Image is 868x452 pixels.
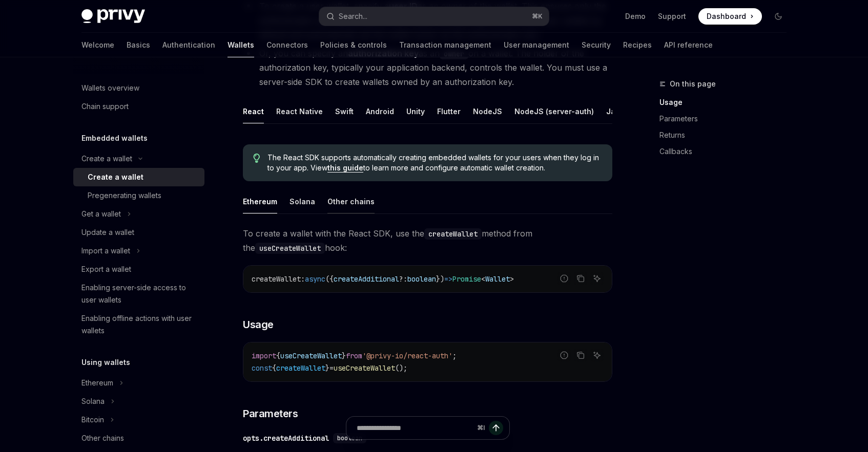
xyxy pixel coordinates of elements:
div: Enabling offline actions with user wallets [81,312,198,337]
a: Security [582,33,611,57]
span: Wallet [485,274,510,284]
div: Android [366,99,394,123]
h5: Embedded wallets [81,132,148,144]
button: Ask AI [590,272,604,285]
span: useCreateWallet [280,351,342,360]
div: Create a wallet [81,153,132,165]
span: => [444,274,452,284]
button: Toggle Solana section [73,392,204,411]
div: Create a wallet [88,171,143,183]
div: Enabling server-side access to user wallets [81,282,198,306]
div: Import a wallet [81,245,130,257]
a: Chain support [73,97,204,116]
input: Ask a question... [357,417,473,439]
span: ({ [325,274,334,284]
a: Wallets overview [73,79,204,97]
span: ?: [399,274,407,284]
span: const [252,363,272,373]
svg: Tip [253,154,260,163]
span: The React SDK supports automatically creating embedded wallets for your users when they log in to... [267,153,602,173]
div: Export a wallet [81,263,131,275]
span: Dashboard [707,11,746,21]
div: Swift [335,99,354,123]
span: } [325,363,329,373]
div: Solana [290,189,315,213]
code: createWallet [424,228,482,240]
a: Authentication [162,33,215,57]
span: } [342,351,346,360]
span: '@privy-io/react-auth' [362,351,452,360]
span: = [329,363,334,373]
span: < [481,274,485,284]
div: Ethereum [243,189,277,213]
a: Policies & controls [320,33,387,57]
span: createWallet [276,363,325,373]
span: Promise [452,274,481,284]
li: Or, you can specify an as an on a wallet. The holder of the authorization key, typically your app... [243,46,612,89]
a: Update a wallet [73,223,204,242]
a: Basics [127,33,150,57]
button: Copy the contents from the code block [574,349,587,362]
a: Wallets [228,33,254,57]
span: (); [395,363,407,373]
a: Parameters [659,111,795,127]
a: Other chains [73,429,204,447]
a: Transaction management [399,33,491,57]
div: Solana [81,395,105,407]
a: Create a wallet [73,168,204,186]
div: React [243,99,264,123]
a: Enabling server-side access to user wallets [73,278,204,309]
span: { [276,351,280,360]
div: NodeJS (server-auth) [514,99,594,123]
span: ; [452,351,457,360]
code: useCreateWallet [255,243,325,254]
div: Wallets overview [81,82,139,94]
span: import [252,351,276,360]
a: this guide [327,163,363,173]
a: Support [658,11,686,21]
div: Search... [339,10,367,23]
span: createAdditional [334,274,399,284]
a: Dashboard [698,8,762,25]
span: ⌘ K [532,12,543,20]
div: Unity [406,99,425,123]
span: useCreateWallet [334,363,395,373]
a: Pregenerating wallets [73,186,204,205]
a: Welcome [81,33,114,57]
h5: Using wallets [81,356,130,369]
button: Ask AI [590,349,604,362]
div: Ethereum [81,377,113,389]
span: Parameters [243,406,298,421]
button: Send message [489,421,503,435]
a: Callbacks [659,143,795,160]
button: Toggle Bitcoin section [73,411,204,429]
a: Connectors [266,33,308,57]
button: Report incorrect code [557,349,571,362]
div: Other chains [81,432,124,444]
button: Toggle dark mode [770,8,787,25]
button: Report incorrect code [557,272,571,285]
div: Chain support [81,100,129,113]
span: Usage [243,317,274,332]
button: Toggle Ethereum section [73,374,204,392]
span: { [272,363,276,373]
div: Other chains [327,189,375,213]
span: : [301,274,305,284]
span: To create a wallet with the React SDK, use the method from the hook: [243,226,612,255]
span: async [305,274,325,284]
a: API reference [664,33,713,57]
div: React Native [276,99,323,123]
a: Export a wallet [73,260,204,278]
span: On this page [670,78,716,90]
a: Enabling offline actions with user wallets [73,309,204,340]
span: }) [436,274,444,284]
div: Flutter [437,99,461,123]
img: dark logo [81,9,145,24]
button: Toggle Create a wallet section [73,149,204,168]
a: User management [504,33,569,57]
a: Usage [659,94,795,111]
div: Update a wallet [81,226,134,239]
a: Demo [625,11,646,21]
span: boolean [407,274,436,284]
button: Copy the contents from the code block [574,272,587,285]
